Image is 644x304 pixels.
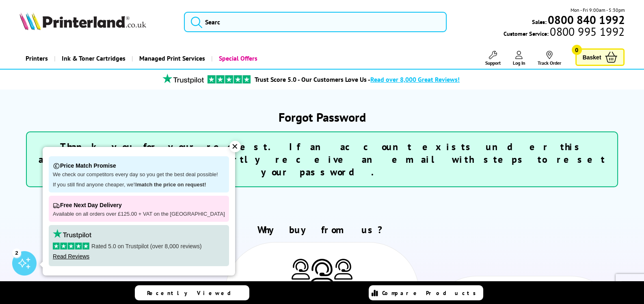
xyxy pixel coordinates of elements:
span: 0800 995 1992 [549,28,625,35]
a: Read Reviews [53,253,89,260]
a: 0800 840 1992 [546,16,625,24]
a: Printerland Logo [19,12,174,32]
span: Support [485,60,501,66]
a: Recently Viewed [135,285,249,300]
div: 2 [12,248,21,257]
a: Basket 0 [575,48,625,66]
img: Printer Experts [310,259,334,287]
img: Printerland Logo [19,12,146,30]
p: Available on all orders over £125.00 + VAT on the [GEOGRAPHIC_DATA] [53,211,225,218]
a: Ink & Toner Cartridges [54,48,132,69]
img: Printer Experts [292,259,310,280]
a: Printers [19,48,54,69]
b: 0800 840 1992 [547,12,625,27]
input: Searc [184,12,447,32]
span: 0 [572,45,582,55]
img: trustpilot rating [53,229,91,238]
span: Customer Service: [504,28,625,37]
span: Recently Viewed [147,289,239,297]
h2: Why buy from us? [19,223,625,236]
h1: Forgot Password [26,109,618,125]
a: Support [485,51,501,66]
p: Price Match Promise [53,160,225,171]
span: Basket [583,52,601,63]
a: Track Order [538,51,561,66]
span: Sales: [532,18,546,26]
a: Log In [513,51,525,66]
img: trustpilot rating [207,75,251,83]
a: Managed Print Services [132,48,211,69]
span: Compare Products [382,289,480,297]
h3: Thank you for your request. If an account exists under this address you will shortly receive an e... [35,140,609,178]
strong: match the price on request! [137,182,206,188]
span: Read over 8,000 Great Reviews! [370,75,460,83]
img: Printer Experts [334,259,352,280]
img: trustpilot rating [159,74,207,84]
a: Compare Products [369,285,483,300]
p: If you still find anyone cheaper, we'll [53,182,225,188]
p: We check our competitors every day so you get the best deal possible! [53,171,225,178]
div: ✕ [229,141,241,152]
a: Special Offers [211,48,264,69]
span: Log In [513,60,525,66]
span: Mon - Fri 9:00am - 5:30pm [570,6,625,14]
span: Ink & Toner Cartridges [62,48,125,69]
img: stars-5.svg [53,243,89,249]
p: Rated 5.0 on Trustpilot (over 8,000 reviews) [53,243,225,250]
p: Free Next Day Delivery [53,200,225,211]
a: Trust Score 5.0 - Our Customers Love Us -Read over 8,000 Great Reviews! [255,75,460,83]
